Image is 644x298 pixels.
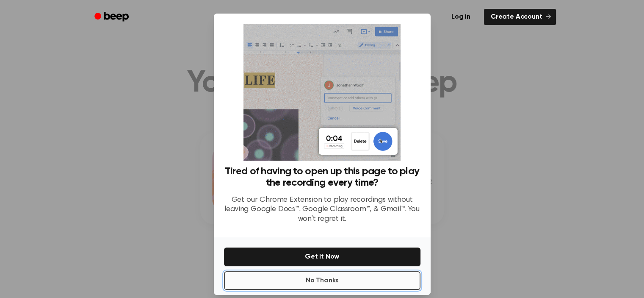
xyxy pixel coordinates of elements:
[224,166,420,189] h3: Tired of having to open up this page to play the recording every time?
[243,24,401,161] img: Beep extension in action
[224,195,420,224] p: Get our Chrome Extension to play recordings without leaving Google Docs™, Google Classroom™, & Gm...
[443,7,479,27] a: Log in
[224,248,420,266] button: Get It Now
[224,271,420,290] button: No Thanks
[484,9,556,25] a: Create Account
[88,9,136,25] a: Beep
